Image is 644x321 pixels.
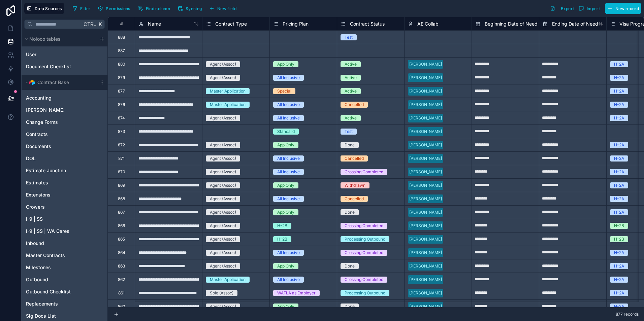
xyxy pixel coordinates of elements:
span: New field [217,6,236,11]
div: Master Application [210,88,246,94]
div: H-2B [614,223,624,229]
span: Permissions [106,6,130,11]
div: H-2A [614,142,624,148]
div: Agent (Assoc) [210,223,236,229]
div: Active [345,75,357,81]
div: H-2A [614,250,624,256]
div: All Inclusive [277,169,300,175]
a: Syncing [175,3,207,13]
div: [PERSON_NAME] [409,88,442,94]
span: Filter [80,6,91,11]
span: Export [561,6,574,11]
div: 872 [118,142,125,148]
div: App Only [277,142,294,148]
div: H-2A [614,155,624,162]
span: Contract Status [350,21,385,27]
div: 864 [118,250,125,255]
span: Contract Type [215,21,247,27]
div: 880 [118,62,125,67]
span: Pricing Plan [283,21,309,27]
div: H-2A [614,196,624,202]
div: WAFLA as Employer [277,290,316,296]
button: Permissions [95,3,132,13]
div: Agent (Assoc) [210,196,236,202]
div: H-2A [614,263,624,269]
button: Import [576,3,602,14]
span: Beginning Date of Need [485,21,538,27]
span: New record [615,6,639,11]
div: All Inclusive [277,75,300,81]
div: 861 [118,290,125,296]
div: 879 [118,75,125,80]
div: H-2A [614,277,624,283]
div: All Inclusive [277,250,300,256]
div: All Inclusive [277,196,300,202]
span: Find column [146,6,170,11]
div: App Only [277,209,294,215]
button: New field [207,3,239,13]
span: Name [148,21,161,27]
a: New record [602,3,641,14]
div: Agent (Assoc) [210,75,236,81]
div: 873 [118,129,125,134]
div: Done [345,263,355,269]
div: [PERSON_NAME] [409,115,442,121]
div: H-2A [614,304,624,310]
div: Agent (Assoc) [210,155,236,162]
div: [PERSON_NAME] [409,223,442,229]
div: Master Application [210,102,246,108]
div: [PERSON_NAME] [409,304,442,310]
span: Import [587,6,600,11]
span: Ctrl [83,20,97,28]
div: H-2B [277,236,287,242]
div: Agent (Assoc) [210,209,236,215]
div: Crossing Completed [345,250,383,256]
span: AE Collab [417,21,439,27]
div: Agent (Assoc) [210,263,236,269]
div: App Only [277,61,294,67]
div: All Inclusive [277,277,300,283]
div: H-2B [614,236,624,242]
div: [PERSON_NAME] [409,129,442,135]
div: All Inclusive [277,155,300,162]
div: Agent (Assoc) [210,236,236,242]
div: [PERSON_NAME] [409,236,442,242]
div: App Only [277,304,294,310]
div: H-2B [277,223,287,229]
div: App Only [277,263,294,269]
div: Active [345,88,357,94]
div: 870 [118,169,125,175]
div: Agent (Assoc) [210,169,236,175]
div: [PERSON_NAME] [409,61,442,67]
div: 863 [118,263,125,269]
div: Agent (Assoc) [210,61,236,67]
div: 877 [118,88,125,94]
div: Done [345,142,355,148]
div: Cancelled [345,196,364,202]
div: Agent (Assoc) [210,115,236,121]
div: [PERSON_NAME] [409,155,442,162]
div: Agent (Assoc) [210,304,236,310]
div: [PERSON_NAME] [409,75,442,81]
div: 869 [118,183,125,188]
div: [PERSON_NAME] [409,142,442,148]
div: Crossing Completed [345,223,383,229]
button: Filter [70,3,93,13]
div: All Inclusive [277,102,300,108]
div: Crossing Completed [345,169,383,175]
div: 866 [118,223,125,228]
div: H-2A [614,75,624,81]
div: 867 [118,210,125,215]
div: [PERSON_NAME] [409,209,442,215]
div: H-2A [614,102,624,108]
div: H-2A [614,209,624,215]
div: [PERSON_NAME] [409,169,442,175]
div: [PERSON_NAME] [409,290,442,296]
button: New record [605,3,641,14]
div: 874 [118,115,125,121]
span: 877 records [616,312,639,317]
div: Active [345,61,357,67]
div: Active [345,115,357,121]
span: Ending Date of Need [552,21,598,27]
div: H-2A [614,182,624,188]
